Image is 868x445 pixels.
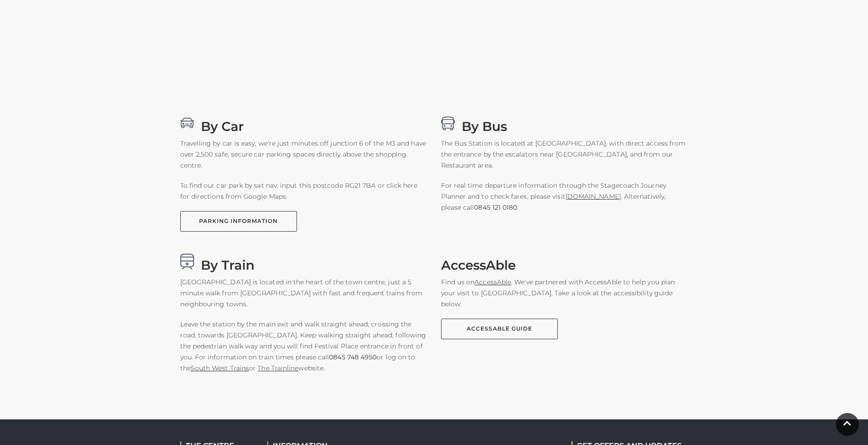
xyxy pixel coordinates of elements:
[180,319,427,374] p: Leave the station by the main exit and walk straight ahead, crossing the road, towards [GEOGRAPHI...
[191,364,249,372] a: South West Trains
[474,202,517,213] a: 0845 121 0180
[441,254,688,270] h3: AccessAble
[258,364,298,372] a: The Trainline
[566,192,621,201] a: [DOMAIN_NAME]
[180,211,297,232] a: PARKING INFORMATION
[329,352,377,363] a: 0845 748 4950
[441,115,688,131] h3: By Bus
[180,180,427,202] p: To find our car park by sat nav, input this postcode RG21 7BA or click here for directions from G...
[180,277,427,309] p: [GEOGRAPHIC_DATA] is located in the heart of the town centre, just a 5 minute walk from [GEOGRAPH...
[474,278,511,286] a: AccessAble
[441,138,688,171] p: The Bus Station is located at [GEOGRAPHIC_DATA], with direct access from the entrance by the esca...
[441,277,688,309] p: Find us on . We've partnered with AccessAble to help you plan your visit to [GEOGRAPHIC_DATA]. Ta...
[180,138,427,171] p: Travelling by car is easy, we're just minutes off junction 6 of the M3 and have over 2,500 safe, ...
[180,115,427,131] h3: By Car
[441,319,558,339] a: AccessAble Guide
[180,254,427,270] h3: By Train
[441,180,688,213] p: For real time departure information through the Stagecoach Journey Planner and to check fares, pl...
